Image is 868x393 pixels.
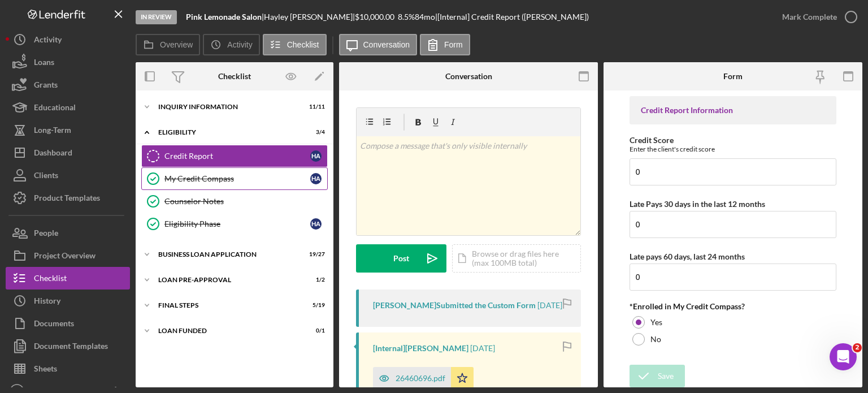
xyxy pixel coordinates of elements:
[641,106,825,115] div: Credit Report Information
[853,343,862,352] span: 2
[203,34,259,55] button: Activity
[310,150,322,162] div: H A
[164,219,310,228] div: Eligibility Phase
[6,267,130,290] button: Checklist
[723,72,743,81] div: Form
[218,72,251,81] div: Checklist
[445,72,492,81] div: Conversation
[141,213,328,235] a: Eligibility PhaseHA
[34,290,60,315] div: History
[373,301,536,310] div: [PERSON_NAME] Submitted the Custom Form
[158,103,297,110] div: INQUIRY INFORMATION
[6,119,130,141] button: Long-Term
[263,34,327,55] button: Checklist
[164,174,310,183] div: My Credit Compass
[650,318,662,327] label: Yes
[305,302,325,309] div: 5 / 19
[34,357,57,383] div: Sheets
[6,51,130,74] button: Loans
[158,251,297,258] div: BUSINESS LOAN APPLICATION
[339,34,418,55] button: Conversation
[830,343,857,370] iframe: Intercom live chat
[305,327,325,334] div: 0 / 1
[287,40,319,49] label: Checklist
[771,6,862,28] button: Mark Complete
[227,40,252,49] label: Activity
[658,365,674,387] div: Save
[310,173,322,184] div: H A
[6,244,130,267] button: Project Overview
[630,199,765,209] label: Late Pays 30 days in the last 12 months
[396,374,445,383] div: 26460696.pdf
[34,96,76,122] div: Educational
[630,302,836,311] div: *Enrolled in My Credit Compass?
[141,190,328,213] a: Counselor Notes
[6,312,130,335] button: Documents
[186,12,262,21] b: Pink Lemonade Salon
[34,244,96,270] div: Project Overview
[398,12,415,21] div: 8.5 %
[158,302,297,309] div: FINAL STEPS
[186,12,264,21] div: |
[355,12,398,21] div: $10,000.00
[6,222,130,244] button: People
[164,152,310,161] div: Credit Report
[158,277,297,283] div: LOAN PRE-APPROVAL
[537,301,562,310] time: 2025-08-12 14:25
[305,103,325,110] div: 11 / 11
[305,277,325,283] div: 1 / 2
[136,10,177,24] div: In Review
[356,244,446,273] button: Post
[34,74,58,99] div: Grants
[34,222,58,247] div: People
[34,335,108,360] div: Document Templates
[160,40,193,49] label: Overview
[393,244,409,273] div: Post
[420,34,470,55] button: Form
[158,327,297,334] div: LOAN FUNDED
[34,28,62,54] div: Activity
[6,290,130,312] button: History
[6,28,130,51] button: Activity
[34,141,72,167] div: Dashboard
[158,129,297,136] div: ELIGIBILITY
[630,135,674,145] label: Credit Score
[6,187,130,209] button: Product Templates
[264,12,355,21] div: Hayley [PERSON_NAME] |
[6,141,130,164] button: Dashboard
[141,145,328,167] a: Credit ReportHA
[6,164,130,187] button: Clients
[415,12,435,21] div: 84 mo
[782,6,837,28] div: Mark Complete
[373,344,468,353] div: [Internal] [PERSON_NAME]
[34,312,74,338] div: Documents
[6,96,130,119] button: Educational
[136,34,200,55] button: Overview
[630,365,685,387] button: Save
[435,12,589,21] div: | [Internal] Credit Report ([PERSON_NAME])
[6,335,130,357] button: Document Templates
[34,267,67,292] div: Checklist
[305,251,325,258] div: 19 / 27
[6,357,130,380] button: Sheets
[34,51,54,76] div: Loans
[305,129,325,136] div: 3 / 4
[34,187,100,212] div: Product Templates
[141,167,328,190] a: My Credit CompassHA
[34,119,71,144] div: Long-Term
[630,145,836,153] div: Enter the client's credit score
